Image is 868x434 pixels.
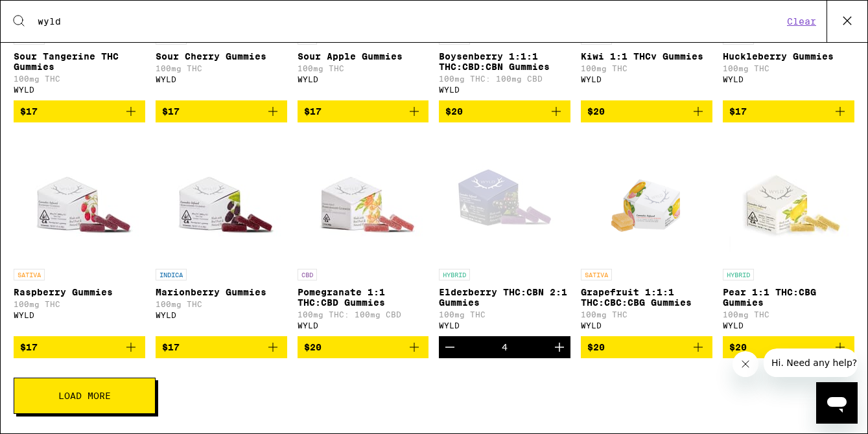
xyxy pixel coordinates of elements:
div: WYLD [439,321,570,330]
div: WYLD [723,321,854,330]
p: HYBRID [723,269,754,280]
p: Pomegranate 1:1 THC:CBD Gummies [298,287,429,308]
a: Open page for Grapefruit 1:1:1 THC:CBC:CBG Gummies from WYLD [581,133,712,336]
iframe: Close message [733,351,758,377]
p: 100mg THC [298,64,429,73]
div: WYLD [581,75,712,84]
iframe: Button to launch messaging window [816,382,858,424]
p: SATIVA [581,269,612,280]
p: Sour Apple Gummies [298,51,429,62]
span: $17 [20,342,38,352]
div: WYLD [14,311,145,319]
a: Open page for Elderberry THC:CBN 2:1 Gummies from WYLD [439,133,570,336]
a: Open page for Marionberry Gummies from WYLD [156,133,287,336]
p: 100mg THC [723,64,854,73]
a: Open page for Pear 1:1 THC:CBG Gummies from WYLD [723,133,854,336]
button: Add to bag [723,100,854,122]
div: WYLD [156,75,287,84]
button: Increment [548,336,570,358]
img: WYLD - Marionberry Gummies [156,133,286,262]
button: Add to bag [156,100,287,122]
button: Decrement [439,336,461,358]
img: WYLD - Pear 1:1 THC:CBG Gummies [724,133,854,262]
p: 100mg THC [581,64,712,73]
a: Open page for Raspberry Gummies from WYLD [14,133,145,336]
div: WYLD [298,75,429,84]
button: Add to bag [14,100,145,122]
p: CBD [298,269,317,280]
img: WYLD - Grapefruit 1:1:1 THC:CBC:CBG Gummies [600,133,693,262]
p: 100mg THC: 100mg CBD [298,310,429,319]
p: Raspberry Gummies [14,287,145,297]
p: INDICA [156,269,187,280]
iframe: Message from company [764,348,858,377]
p: 100mg THC [581,310,712,319]
div: WYLD [298,321,429,330]
button: Add to bag [298,100,429,122]
span: $20 [729,342,747,352]
div: WYLD [723,75,854,84]
p: Kiwi 1:1 THCv Gummies [581,51,712,62]
p: Marionberry Gummies [156,287,287,297]
p: 100mg THC: 100mg CBD [439,74,570,83]
div: 4 [502,342,508,352]
span: $17 [729,106,747,117]
span: $20 [445,106,463,117]
button: Add to bag [156,336,287,358]
button: Load More [14,378,156,414]
p: Pear 1:1 THC:CBG Gummies [723,287,854,308]
p: 100mg THC [156,64,287,73]
span: $20 [304,342,322,352]
p: Sour Cherry Gummies [156,51,287,62]
p: 100mg THC [156,300,287,308]
p: 100mg THC [14,74,145,83]
input: Search for products & categories [37,16,783,27]
button: Clear [783,16,820,27]
p: Elderberry THC:CBN 2:1 Gummies [439,287,570,308]
button: Add to bag [723,336,854,358]
button: Add to bag [298,336,429,358]
span: $17 [20,106,38,117]
span: $17 [162,342,180,352]
p: 100mg THC [723,310,854,319]
div: WYLD [581,321,712,330]
span: $17 [304,106,322,117]
p: 100mg THC [439,310,570,319]
p: Sour Tangerine THC Gummies [14,51,145,72]
img: WYLD - Pomegranate 1:1 THC:CBD Gummies [298,133,428,262]
p: Huckleberry Gummies [723,51,854,62]
div: WYLD [439,86,570,94]
div: WYLD [156,311,287,319]
span: $20 [587,106,605,117]
button: Add to bag [581,336,712,358]
p: HYBRID [439,269,470,280]
button: Add to bag [581,100,712,122]
p: Boysenberry 1:1:1 THC:CBD:CBN Gummies [439,51,570,72]
p: 100mg THC [14,300,145,308]
span: Load More [58,391,111,400]
span: $20 [587,342,605,352]
button: Add to bag [14,336,145,358]
img: WYLD - Raspberry Gummies [14,133,144,262]
p: SATIVA [14,269,45,280]
button: Add to bag [439,100,570,122]
p: Grapefruit 1:1:1 THC:CBC:CBG Gummies [581,287,712,308]
span: $17 [162,106,180,117]
div: WYLD [14,86,145,94]
a: Open page for Pomegranate 1:1 THC:CBD Gummies from WYLD [298,133,429,336]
